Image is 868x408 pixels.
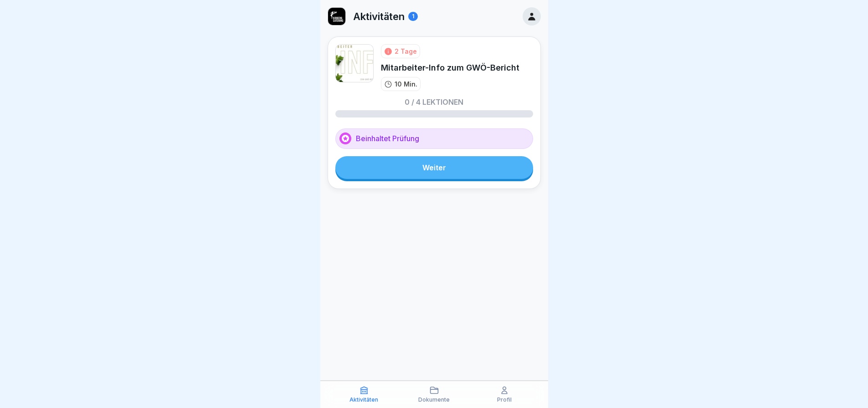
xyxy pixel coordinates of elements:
p: Aktivitäten [353,10,405,22]
p: Dokumente [418,397,450,403]
div: Beinhaltet Prüfung [335,128,533,149]
p: Aktivitäten [349,397,378,403]
div: 2 Tage [395,46,417,56]
div: Mitarbeiter-Info zum GWÖ-Bericht [381,62,519,73]
img: ewxb9rjzulw9ace2na8lwzf2.png [328,8,345,25]
img: cbgah4ktzd3wiqnyiue5lell.png [335,44,374,82]
div: 1 [408,12,418,21]
a: Weiter [335,156,533,179]
p: 10 Min. [395,79,417,89]
p: Profil [497,397,512,403]
p: 0 / 4 Lektionen [405,98,463,106]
